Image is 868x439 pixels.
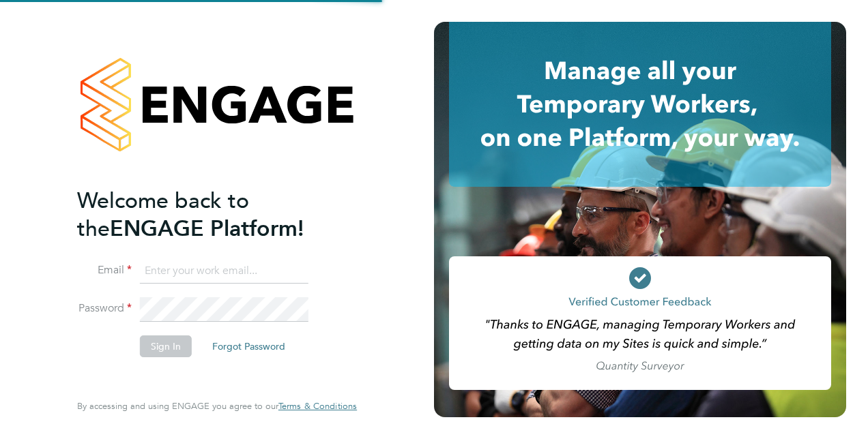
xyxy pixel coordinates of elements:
[278,401,357,412] a: Terms & Conditions
[278,400,357,412] span: Terms & Conditions
[77,187,343,243] h2: ENGAGE Platform!
[77,187,249,242] span: Welcome back to the
[140,335,192,357] button: Sign In
[77,301,132,316] label: Password
[77,263,132,277] label: Email
[77,400,357,412] span: By accessing and using ENGAGE you agree to our
[201,335,296,357] button: Forgot Password
[140,259,308,284] input: Enter your work email...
